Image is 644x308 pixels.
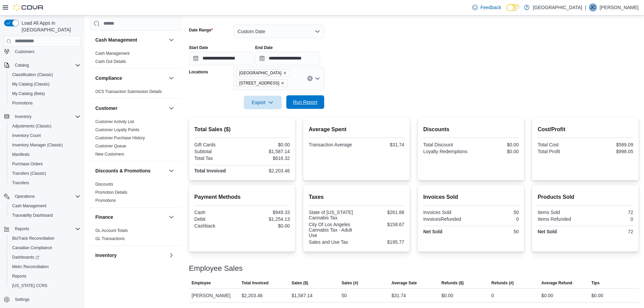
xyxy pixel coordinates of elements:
a: Reports [9,272,29,280]
span: My Catalog (Beta) [9,90,80,98]
button: Catalog [1,61,83,70]
button: Remove Green City from selection in this group [283,71,287,75]
span: Customer Purchase History [95,135,145,141]
div: $0.00 [591,291,603,300]
span: Customers [15,49,34,54]
span: Sales (#) [341,280,358,286]
h3: Inventory [95,252,117,259]
span: Manifests [12,152,29,157]
label: Start Date [189,45,208,50]
button: Custom Date [234,25,324,38]
a: Customer Loyalty Points [95,127,139,132]
button: Settings [1,294,83,304]
span: Classification (Classic) [12,72,53,77]
span: Cash Out Details [95,59,126,64]
a: GL Transactions [95,236,125,241]
button: Inventory [1,112,83,121]
span: My Catalog (Beta) [12,91,45,96]
button: Clear input [307,76,313,81]
a: New Customers [95,152,124,157]
button: Operations [12,192,38,200]
div: 72 [587,229,633,234]
div: Debit [194,216,241,222]
h2: Payment Methods [194,193,290,201]
div: [PERSON_NAME] [189,289,239,302]
div: 72 [587,210,633,215]
span: Load All Apps in [GEOGRAPHIC_DATA] [19,20,80,33]
a: GL Account Totals [95,228,128,233]
span: Catalog [15,63,29,68]
a: Inventory Count [9,132,44,140]
a: Transfers (Classic) [9,169,49,177]
span: Promotions [9,99,80,107]
p: | [585,3,586,11]
a: My Catalog (Beta) [9,90,48,98]
span: Manifests [9,150,80,159]
span: [STREET_ADDRESS] [239,80,280,87]
a: Canadian Compliance [9,244,55,252]
input: Press the down key to open a popover containing a calendar. [255,52,320,65]
span: Washington CCRS [9,282,80,290]
button: Operations [1,192,83,201]
span: Reports [12,274,26,279]
a: My Catalog (Classic) [9,80,52,88]
a: Manifests [9,150,32,159]
button: Inventory [12,113,34,121]
span: Settings [12,295,80,304]
span: Sales ($) [291,280,308,286]
div: State of [US_STATE] Cannabis Tax [309,210,355,220]
span: Promotions [12,100,33,106]
span: Classification (Classic) [9,71,80,79]
span: Purchase Orders [12,161,43,167]
label: End Date [255,45,273,50]
a: Classification (Classic) [9,71,56,79]
p: [PERSON_NAME] [600,3,639,11]
span: GL Account Totals [95,228,128,233]
h2: Taxes [309,193,404,201]
button: Open list of options [315,76,320,81]
span: Green City [236,69,290,77]
div: 50 [341,291,347,300]
h3: Finance [95,214,113,220]
div: Items Sold [538,210,584,215]
a: Purchase Orders [9,160,46,168]
span: Operations [15,194,35,199]
button: Cash Management [7,201,83,211]
button: Compliance [167,74,175,82]
a: Discounts [95,182,113,187]
span: Transfers [12,180,29,186]
button: Transfers (Classic) [7,169,83,178]
div: 50 [472,210,519,215]
span: Metrc Reconciliation [9,263,80,271]
button: Transfers [7,178,83,188]
span: Average Sale [391,280,417,286]
span: Inventory [12,113,80,121]
div: 0 [492,291,494,300]
a: Cash Out Details [95,59,126,64]
p: [GEOGRAPHIC_DATA] [533,3,582,11]
span: My Catalog (Classic) [12,81,50,87]
div: $0.00 [243,142,290,147]
a: Promotions [95,198,116,203]
a: Promotions [9,99,35,107]
a: Adjustments (Classic) [9,122,54,130]
span: Traceabilty Dashboard [9,211,80,219]
button: Reports [7,271,83,281]
span: Promotion Details [95,190,127,195]
span: Customer Loyalty Points [95,127,139,133]
span: Cash Management [95,51,129,56]
h2: Invoices Sold [423,193,519,201]
h2: Discounts [423,125,519,134]
div: $0.00 [243,223,290,229]
span: Total Invoiced [242,280,269,286]
a: BioTrack Reconciliation [9,234,57,242]
input: Dark Mode [506,4,521,11]
a: Customers [12,48,37,56]
span: 8405 Pershing Drive Ste [236,79,288,87]
span: Cash Management [9,202,80,210]
span: Tips [591,280,599,286]
span: Transfers (Classic) [9,169,80,177]
div: Finance [90,227,181,245]
button: Inventory [95,252,166,259]
a: Transfers [9,179,32,187]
